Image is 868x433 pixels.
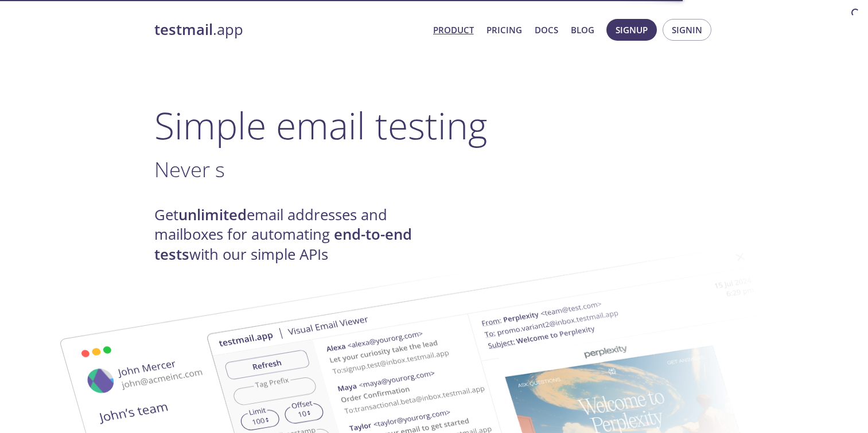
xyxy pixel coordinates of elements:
[154,103,714,147] h1: Simple email testing
[154,224,412,264] strong: end-to-end tests
[606,19,657,41] button: Signup
[154,155,225,184] span: Never s
[433,22,474,37] a: Product
[486,22,522,37] a: Pricing
[663,19,711,41] button: Signin
[571,22,594,37] a: Blog
[616,22,648,37] span: Signup
[154,205,434,264] h4: Get email addresses and mailboxes for automating with our simple APIs
[672,22,702,37] span: Signin
[154,19,213,40] strong: testmail
[535,22,558,37] a: Docs
[178,205,247,225] strong: unlimited
[154,20,424,40] a: testmail.app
